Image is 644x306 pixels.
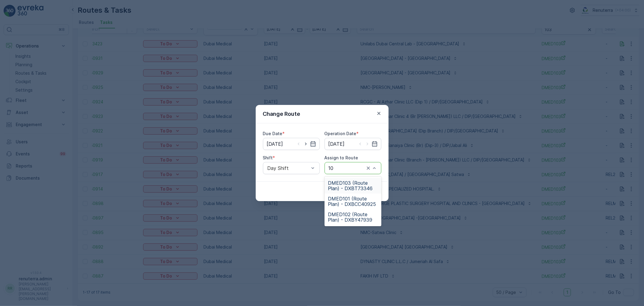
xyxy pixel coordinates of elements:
label: Operation Date [325,131,357,136]
span: DMED102 (Route Plan) - DXBY47939 [328,212,378,223]
label: Due Date [263,131,283,136]
input: dd/mm/yyyy [325,138,381,150]
span: DMED101 (Route Plan) - DXBCC40925 [328,196,378,207]
input: dd/mm/yyyy [263,138,320,150]
span: DMED103 (Route Plan) - DXBT73346 [328,180,378,191]
label: Assign to Route [325,155,358,160]
label: Shift [263,155,273,160]
p: Change Route [263,110,300,118]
